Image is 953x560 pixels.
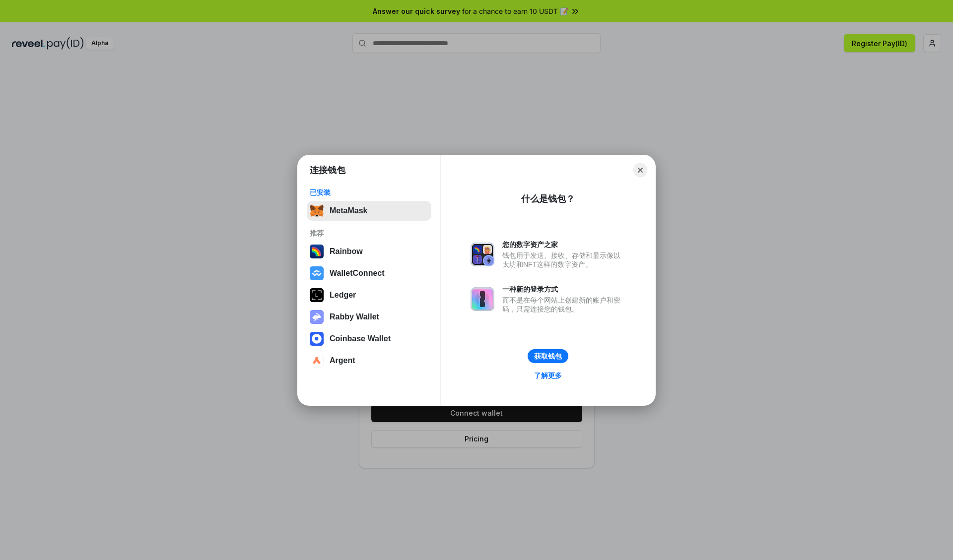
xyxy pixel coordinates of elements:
[521,193,575,205] div: 什么是钱包？
[310,229,428,238] div: 推荐
[310,332,324,346] img: svg+xml,%3Csvg%20width%3D%2228%22%20height%3D%2228%22%20viewBox%3D%220%200%2028%2028%22%20fill%3D...
[330,312,379,321] div: Rabby Wallet
[534,371,562,380] div: 了解更多
[528,369,568,382] a: 了解更多
[471,243,494,266] img: svg+xml,%3Csvg%20xmlns%3D%22http%3A%2F%2Fwww.w3.org%2F2000%2Fsvg%22%20fill%3D%22none%22%20viewBox...
[330,291,356,300] div: Ledger
[307,329,431,349] button: Coinbase Wallet
[330,356,355,365] div: Argent
[330,247,363,256] div: Rainbow
[307,242,431,261] button: Rainbow
[310,354,324,368] img: svg+xml,%3Csvg%20width%3D%2228%22%20height%3D%2228%22%20viewBox%3D%220%200%2028%2028%22%20fill%3D...
[330,269,385,278] div: WalletConnect
[310,188,428,197] div: 已安装
[307,201,431,221] button: MetaMask
[310,204,324,218] img: svg+xml,%3Csvg%20fill%3D%22none%22%20height%3D%2233%22%20viewBox%3D%220%200%2035%2033%22%20width%...
[310,310,324,324] img: svg+xml,%3Csvg%20xmlns%3D%22http%3A%2F%2Fwww.w3.org%2F2000%2Fsvg%22%20fill%3D%22none%22%20viewBox...
[534,352,562,361] div: 获取钱包
[307,263,431,283] button: WalletConnect
[330,206,367,215] div: MetaMask
[310,245,324,258] img: svg+xml,%3Csvg%20width%3D%22120%22%20height%3D%22120%22%20viewBox%3D%220%200%20120%20120%22%20fil...
[307,285,431,305] button: Ledger
[502,240,625,249] div: 您的数字资产之家
[502,251,625,269] div: 钱包用于发送、接收、存储和显示像以太坊和NFT这样的数字资产。
[471,287,494,311] img: svg+xml,%3Csvg%20xmlns%3D%22http%3A%2F%2Fwww.w3.org%2F2000%2Fsvg%22%20fill%3D%22none%22%20viewBox...
[307,351,431,371] button: Argent
[310,288,324,302] img: svg+xml,%3Csvg%20xmlns%3D%22http%3A%2F%2Fwww.w3.org%2F2000%2Fsvg%22%20width%3D%2228%22%20height%3...
[502,285,625,294] div: 一种新的登录方式
[310,164,345,176] h1: 连接钱包
[310,266,324,280] img: svg+xml,%3Csvg%20width%3D%2228%22%20height%3D%2228%22%20viewBox%3D%220%200%2028%2028%22%20fill%3D...
[307,307,431,327] button: Rabby Wallet
[502,296,625,313] div: 而不是在每个网站上创建新的账户和密码，只需连接您的钱包。
[528,349,568,363] button: 获取钱包
[330,334,391,343] div: Coinbase Wallet
[633,163,647,177] button: Close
